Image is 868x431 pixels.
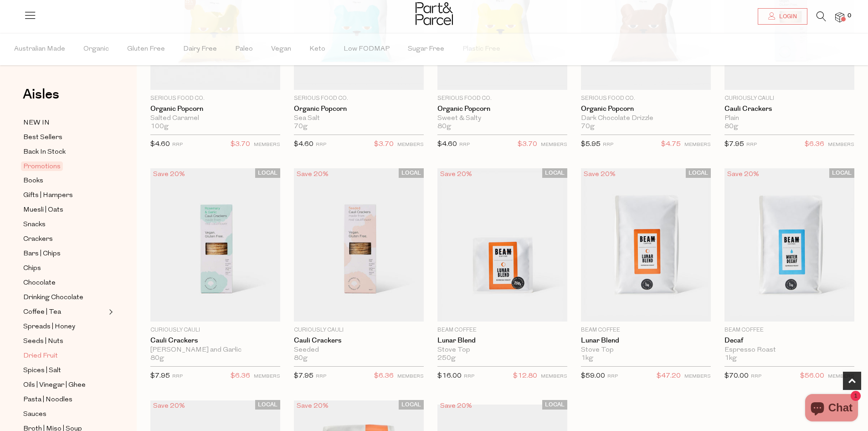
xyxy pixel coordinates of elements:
[23,322,75,332] span: Spreads | Honey
[828,374,854,379] small: MEMBERS
[777,13,797,21] span: Login
[23,132,106,143] a: Best Sellers
[724,168,762,181] div: Save 20%
[294,105,424,113] a: Organic Popcorn
[581,354,593,363] span: 1kg
[254,142,280,147] small: MEMBERS
[686,168,711,178] span: LOCAL
[23,146,106,158] a: Back In Stock
[316,142,326,147] small: RRP
[581,114,711,123] div: Dark Chocolate Drizzle
[23,175,106,187] a: Books
[581,94,711,103] p: Serious Food Co.
[661,139,681,151] span: $4.75
[21,161,63,171] span: Promotions
[23,321,106,332] a: Spreads | Honey
[437,141,457,148] span: $4.60
[294,373,313,379] span: $7.95
[724,94,854,103] p: Curiously Cauli
[23,395,72,405] span: Pasta | Noodles
[751,374,761,379] small: RRP
[127,33,165,65] span: Gluten Free
[746,142,757,147] small: RRP
[581,346,711,354] div: Stove Top
[23,263,41,274] span: Chips
[684,142,711,147] small: MEMBERS
[437,400,475,412] div: Save 20%
[23,409,106,420] a: Sauces
[23,379,106,391] a: Oils | Vinegar | Ghee
[724,123,738,131] span: 80g
[23,248,106,260] a: Bars | Chips
[23,350,106,362] a: Dried Fruit
[23,84,59,104] span: Aisles
[845,12,853,20] span: 0
[294,123,308,131] span: 70g
[581,123,595,131] span: 70g
[23,132,62,143] span: Best Sellers
[437,346,567,354] div: Stove Top
[23,219,106,230] a: Snacks
[23,204,106,216] a: Muesli | Oats
[150,105,280,113] a: Organic Popcorn
[23,176,43,187] span: Books
[437,373,462,379] span: $16.00
[437,337,567,345] a: Lunar Blend
[23,205,63,216] span: Muesli | Oats
[724,114,854,123] div: Plain
[271,33,291,65] span: Vegan
[437,114,567,123] div: Sweet & Salty
[581,326,711,334] p: Beam Coffee
[150,141,170,148] span: $4.60
[150,346,280,354] div: [PERSON_NAME] and Garlic
[603,142,613,147] small: RRP
[150,354,164,363] span: 80g
[408,33,444,65] span: Sugar Free
[581,168,618,181] div: Save 20%
[23,365,106,376] a: Spices | Salt
[294,141,313,148] span: $4.60
[150,326,280,334] p: Curiously Cauli
[23,234,53,245] span: Crackers
[437,94,567,103] p: Serious Food Co.
[23,234,106,245] a: Crackers
[657,370,681,382] span: $47.20
[23,336,63,347] span: Seeds | Nuts
[802,394,861,424] inbox-online-store-chat: Shopify online store chat
[513,370,537,382] span: $12.80
[150,168,280,322] img: Cauli Crackers
[294,337,424,345] a: Cauli Crackers
[437,168,567,322] img: Lunar Blend
[541,142,567,147] small: MEMBERS
[23,117,106,129] a: NEW IN
[294,168,424,322] img: Cauli Crackers
[397,374,424,379] small: MEMBERS
[462,33,500,65] span: Plastic Free
[835,12,844,22] a: 0
[23,365,61,376] span: Spices | Salt
[150,114,280,123] div: Salted Caramel
[183,33,217,65] span: Dairy Free
[437,105,567,113] a: Organic Popcorn
[150,373,170,379] span: $7.95
[581,105,711,113] a: Organic Popcorn
[416,2,453,25] img: Part&Parcel
[294,94,424,103] p: Serious Food Co.
[172,142,183,147] small: RRP
[437,354,456,363] span: 250g
[107,306,113,317] button: Expand/Collapse Coffee | Tea
[828,142,854,147] small: MEMBERS
[172,374,183,379] small: RRP
[800,370,824,382] span: $56.00
[231,139,250,151] span: $3.70
[399,168,424,178] span: LOCAL
[581,373,605,379] span: $59.00
[23,263,106,274] a: Chips
[23,351,58,362] span: Dried Fruit
[397,142,424,147] small: MEMBERS
[23,88,59,110] a: Aisles
[23,190,73,201] span: Gifts | Hampers
[23,219,46,230] span: Snacks
[23,278,56,289] span: Chocolate
[805,139,824,151] span: $6.36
